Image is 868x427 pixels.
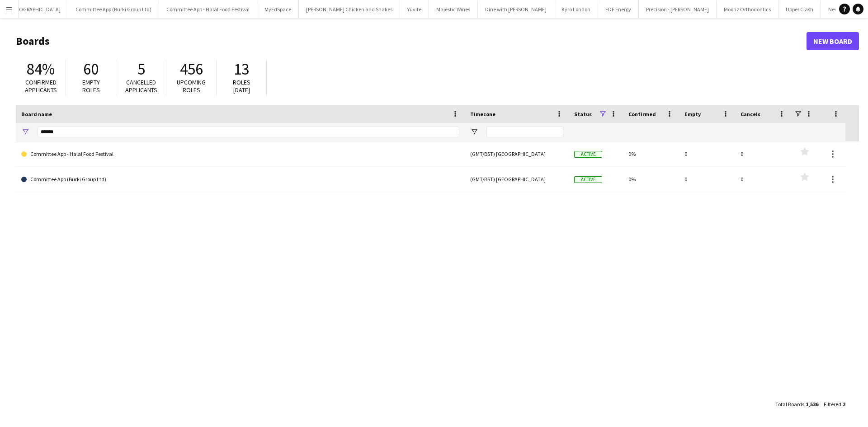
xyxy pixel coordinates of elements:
button: Precision - [PERSON_NAME] [639,0,717,18]
div: : [824,395,845,413]
span: Upcoming roles [177,78,206,94]
span: Empty roles [82,78,100,94]
span: Confirmed [628,111,656,117]
span: Cancelled applicants [125,78,157,94]
div: (GMT/BST) [GEOGRAPHIC_DATA] [465,167,569,192]
input: Timezone Filter Input [486,127,563,137]
span: Board name [21,111,52,117]
div: 0 [679,167,735,192]
a: Committee App - Halal Food Festival [21,141,459,167]
div: 0 [735,141,791,166]
span: Empty [684,111,701,117]
span: 84% [27,59,55,79]
button: MyEdSpace [257,0,299,18]
a: Committee App (Burki Group Ltd) [21,167,459,192]
button: New Board [821,0,861,18]
span: 13 [234,59,249,79]
button: Kyro London [554,0,598,18]
span: 60 [83,59,99,79]
div: 0% [623,167,679,192]
span: Filtered [824,401,841,408]
div: 0 [679,141,735,166]
span: Roles [DATE] [233,78,250,94]
span: Timezone [470,111,495,117]
div: 0 [735,167,791,192]
span: Cancels [741,111,760,117]
button: Committee App (Burki Group Ltd) [68,0,159,18]
button: Dine with [PERSON_NAME] [478,0,554,18]
div: : [775,395,818,413]
span: Confirmed applicants [25,78,57,94]
button: Moonz Orthodontics [717,0,778,18]
button: Committee App - Halal Food Festival [159,0,257,18]
span: Active [574,151,602,158]
span: 2 [843,401,845,408]
span: 456 [180,59,203,79]
h1: Boards [16,34,807,48]
span: 1,536 [806,401,818,408]
a: New Board [807,32,859,50]
span: Status [574,111,592,117]
button: Open Filter Menu [470,128,478,136]
button: Upper Clash [778,0,821,18]
span: Total Boards [775,401,804,408]
button: Majestic Wines [429,0,478,18]
div: (GMT/BST) [GEOGRAPHIC_DATA] [465,141,569,166]
span: Active [574,176,602,183]
button: EDF Energy [598,0,639,18]
input: Board name Filter Input [38,127,459,137]
button: Open Filter Menu [21,128,29,136]
div: 0% [623,141,679,166]
button: [PERSON_NAME] Chicken and Shakes [299,0,400,18]
button: Yuvite [400,0,429,18]
span: 5 [137,59,145,79]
